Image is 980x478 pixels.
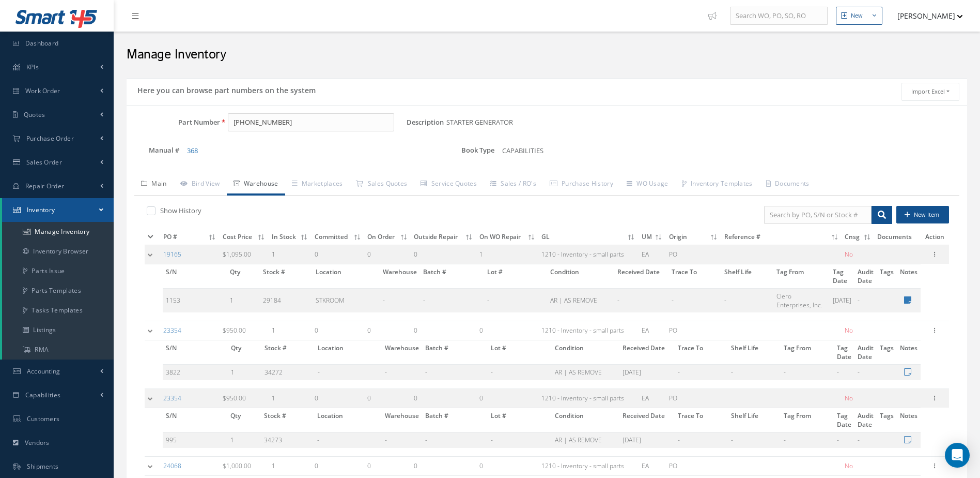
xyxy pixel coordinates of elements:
td: PO [666,321,721,340]
td: 0 [411,245,476,264]
td: AR | AS REMOVE [552,364,619,380]
a: 23354 [163,326,181,335]
span: - [317,436,319,444]
h2: Manage Inventory [127,47,967,63]
td: 29184 [260,288,313,312]
td: [DATE] [619,432,675,448]
th: S/N [163,340,228,365]
td: 1153 [163,288,227,312]
span: No [845,326,853,335]
td: PO [666,457,721,476]
td: 1 [476,245,539,264]
th: Condition [547,264,614,289]
td: - [380,288,420,312]
th: On WO Repair [476,229,539,245]
td: 0 [476,389,539,408]
th: In Stock [269,229,312,245]
td: 0 [312,389,365,408]
td: - [721,288,773,312]
td: - [834,432,854,448]
button: New Item [896,206,949,224]
td: EA [639,389,666,408]
td: - [420,288,485,312]
th: Trace To [675,340,728,365]
td: PO [666,389,721,408]
td: EA [639,245,666,264]
th: Tag From [773,264,830,289]
th: Stock # [260,264,313,289]
th: Location [315,340,382,365]
td: [DATE] [619,364,675,380]
th: Received Date [619,408,675,432]
span: - [318,368,320,377]
td: [DATE] [830,288,854,312]
a: Service Quotes [414,174,484,196]
th: Lot # [484,264,547,289]
th: Shelf Life [728,408,781,432]
th: Notes [897,340,921,365]
th: Committed [312,229,365,245]
th: Condition [552,408,619,432]
td: - [854,432,877,448]
th: Audit Date [854,264,877,289]
td: 0 [312,245,365,264]
td: 0 [364,245,411,264]
th: Warehouse [382,408,422,432]
span: STKROOM [316,296,344,305]
th: Condition [552,340,619,365]
a: Inventory [2,198,114,222]
td: 1 [269,457,312,476]
span: No [845,250,853,259]
td: - [854,288,877,312]
td: 0 [411,321,476,340]
label: Manual # [127,144,179,156]
th: Tags [877,264,897,289]
a: Sales / RO's [484,174,543,196]
span: CAPABILITIES [502,146,543,155]
td: 1 [227,432,261,448]
a: Listings [2,320,114,340]
a: Tasks Templates [2,301,114,320]
td: 1 [269,245,312,264]
a: 23354 [163,394,181,402]
th: Documents [874,229,920,245]
th: On Order [364,229,411,245]
th: Tags [877,408,897,432]
button: New [836,7,882,25]
a: Inventory Templates [675,174,759,196]
td: 34272 [261,364,315,380]
input: Search WO, PO, SO, RO [730,7,828,25]
td: - [382,432,422,448]
th: Batch # [422,408,488,432]
span: No [845,461,853,470]
h5: Here you can browse part numbers on the system [134,83,316,95]
span: No [845,394,853,402]
span: Repair Order [25,182,65,190]
th: Audit Date [854,408,877,432]
th: Stock # [261,340,315,365]
span: Customers [27,414,60,423]
td: Clero Enterprises, Inc. [773,288,830,312]
td: - [382,364,422,380]
th: Qty [228,340,261,365]
th: Cnsg [842,229,874,245]
td: PO [666,245,721,264]
th: Tags [877,340,897,365]
td: 3822 [163,364,228,380]
span: Work Order [25,86,60,95]
td: 0 [312,457,365,476]
th: S/N [163,408,227,432]
th: Received Date [619,340,675,365]
td: 1 [227,288,260,312]
span: Quotes [24,110,45,119]
th: Tag From [781,340,833,365]
td: 1210 - Inventory - small parts [538,321,639,340]
th: Reference # [721,229,842,245]
th: Tag From [781,408,833,432]
td: - [668,288,721,312]
span: Sales Order [26,158,62,167]
td: - [614,288,669,312]
td: 1210 - Inventory - small parts [538,389,639,408]
td: AR | AS REMOVE [552,432,619,448]
td: - [728,432,781,448]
